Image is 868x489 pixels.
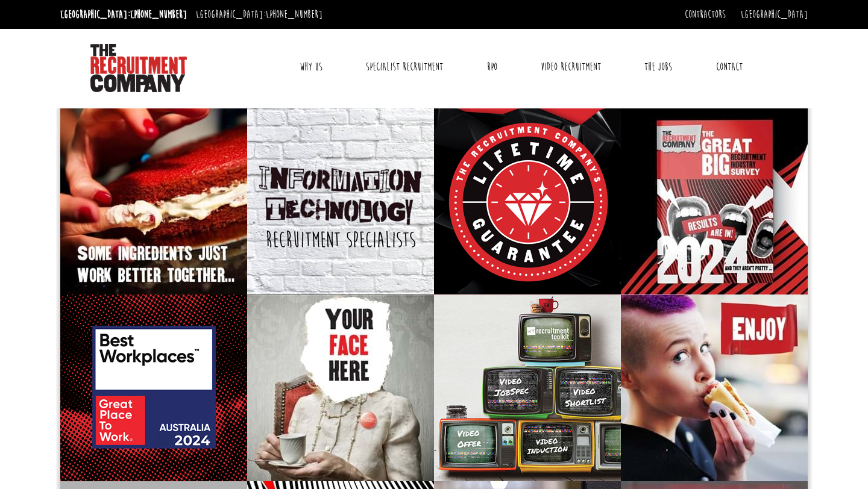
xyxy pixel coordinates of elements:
li: [GEOGRAPHIC_DATA]: [193,5,325,24]
a: Video Recruitment [532,52,610,82]
li: [GEOGRAPHIC_DATA]: [57,5,190,24]
a: [PHONE_NUMBER] [266,8,322,21]
a: Contractors [685,8,726,21]
a: Specialist Recruitment [357,52,452,82]
a: [GEOGRAPHIC_DATA] [741,8,808,21]
a: Contact [707,52,752,82]
a: The Jobs [635,52,681,82]
a: Why Us [291,52,332,82]
a: [PHONE_NUMBER] [130,8,187,21]
a: RPO [478,52,506,82]
img: The Recruitment Company [90,44,187,92]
